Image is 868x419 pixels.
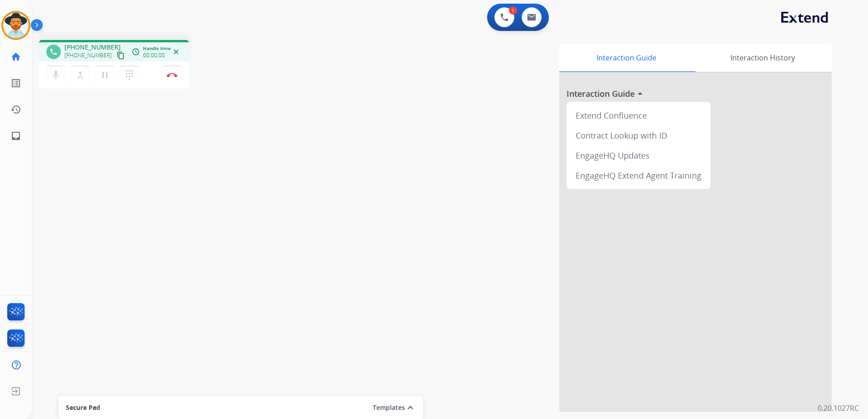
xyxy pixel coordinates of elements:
[10,130,21,141] mat-icon: inbox
[559,44,693,72] div: Interaction Guide
[10,104,21,115] mat-icon: history
[373,402,405,413] button: Templates
[570,105,707,125] div: Extend Confluence
[167,73,178,77] img: control
[3,13,29,38] img: avatar
[172,48,180,56] mat-icon: close
[405,402,416,413] mat-icon: expand_less
[64,52,112,59] span: [PHONE_NUMBER]
[64,43,121,52] span: [PHONE_NUMBER]
[570,125,707,145] div: Contract Lookup with ID
[143,45,171,52] span: Handle time
[117,51,125,60] mat-icon: content_copy
[143,52,165,59] span: 00:00:00
[693,44,832,72] div: Interaction History
[509,6,517,15] div: 1
[124,70,135,80] mat-icon: dialpad
[50,70,61,80] mat-icon: mic
[49,48,58,56] mat-icon: phone
[570,145,707,165] div: EngageHQ Updates
[818,403,859,414] p: 0.20.1027RC
[10,78,21,89] mat-icon: list_alt
[570,165,707,185] div: EngageHQ Extend Agent Training
[99,70,110,80] mat-icon: pause
[75,70,86,80] mat-icon: merge_type
[132,48,140,56] mat-icon: access_time
[10,51,21,62] mat-icon: home
[66,403,100,412] span: Secure Pad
